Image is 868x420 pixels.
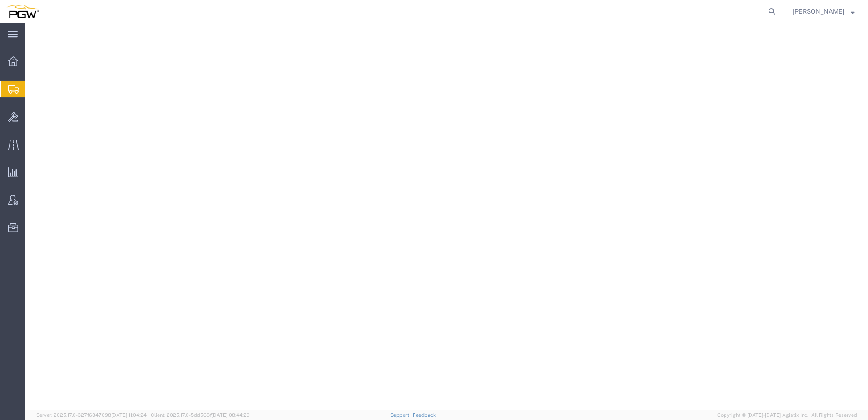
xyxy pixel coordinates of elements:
iframe: FS Legacy Container [25,23,868,410]
span: Amber Hickey [793,6,844,16]
span: Copyright © [DATE]-[DATE] Agistix Inc., All Rights Reserved [717,411,857,419]
a: Support [390,412,413,418]
button: [PERSON_NAME] [792,6,855,17]
span: Server: 2025.17.0-327f6347098 [36,412,147,418]
a: Feedback [413,412,436,418]
span: Client: 2025.17.0-5dd568f [151,412,250,418]
span: [DATE] 08:44:20 [212,412,250,418]
span: [DATE] 11:04:24 [111,412,147,418]
img: logo [6,5,39,18]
